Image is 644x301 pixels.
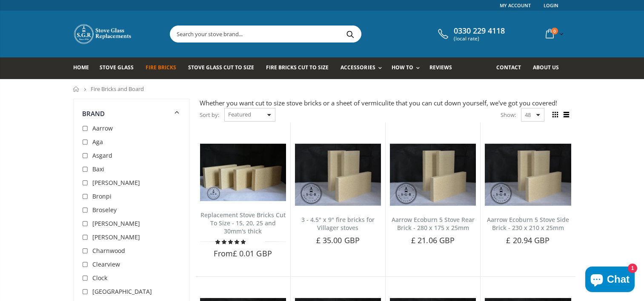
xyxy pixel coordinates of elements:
[92,247,125,255] span: Charnwood
[316,235,360,245] span: £ 35.00 GBP
[496,64,521,71] span: Contact
[92,179,140,187] span: [PERSON_NAME]
[542,26,565,42] a: 0
[429,64,452,71] span: Reviews
[487,216,569,232] a: Aarrow Ecoburn 5 Stove Side Brick - 230 x 210 x 25mm
[200,144,286,201] img: Replacement Stove Bricks Cut To Size - 15, 20, 25 and 30mm's thick
[200,99,571,108] div: Whether you want cut to size stove bricks or a sheet of vermiculite that you can cut down yoursel...
[73,23,133,45] img: Stove Glass Replacement
[200,211,286,235] a: Replacement Stove Bricks Cut To Size - 15, 20, 25 and 30mm's thick
[92,206,117,214] span: Broseley
[501,108,516,122] span: Show:
[392,216,475,232] a: Aarrow Ecoburn 5 Stove Rear Brick - 280 x 175 x 25mm
[341,26,360,42] button: Search
[92,165,104,173] span: Baxi
[92,151,112,159] span: Asgard
[551,110,560,119] span: Grid view
[92,233,140,241] span: [PERSON_NAME]
[506,235,550,245] span: £ 20.94 GBP
[392,57,424,79] a: How To
[562,110,571,119] span: List view
[100,64,134,71] span: Stove Glass
[429,57,458,79] a: Reviews
[533,64,559,71] span: About us
[170,26,456,42] input: Search your stove brand...
[188,57,260,79] a: Stove Glass Cut To Size
[91,85,144,93] span: Fire Bricks and Board
[100,57,140,79] a: Stove Glass
[73,57,95,79] a: Home
[92,287,152,295] span: [GEOGRAPHIC_DATA]
[583,267,637,294] inbox-online-store-chat: Shopify online store chat
[341,64,375,71] span: Accessories
[73,64,89,71] span: Home
[146,64,176,71] span: Fire Bricks
[146,57,183,79] a: Fire Bricks
[92,274,107,282] span: Clock
[295,144,381,206] img: 3 - 4.5" x 9" fire bricks for Villager stoves
[392,64,413,71] span: How To
[454,26,505,36] span: 0330 229 4118
[485,144,571,206] img: Aarrow Ecoburn 5 Stove Side Brick
[411,235,455,245] span: £ 21.06 GBP
[92,138,103,146] span: Aga
[341,57,386,79] a: Accessories
[533,57,565,79] a: About us
[92,124,113,132] span: Aarrow
[92,260,120,268] span: Clearview
[215,239,247,245] span: 4.77 stars
[188,64,254,71] span: Stove Glass Cut To Size
[82,109,105,118] span: Brand
[266,64,329,71] span: Fire Bricks Cut To Size
[92,219,140,227] span: [PERSON_NAME]
[551,28,558,34] span: 0
[436,26,505,42] a: 0330 229 4118 (local rate)
[73,86,80,92] a: Home
[454,36,505,42] span: (local rate)
[266,57,335,79] a: Fire Bricks Cut To Size
[214,248,272,258] span: From
[390,144,476,206] img: Aarrow Ecoburn 5 Stove Rear Brick
[200,108,219,122] span: Sort by:
[496,57,527,79] a: Contact
[301,216,375,232] a: 3 - 4.5" x 9" fire bricks for Villager stoves
[233,248,272,258] span: £ 0.01 GBP
[92,192,112,200] span: Bronpi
